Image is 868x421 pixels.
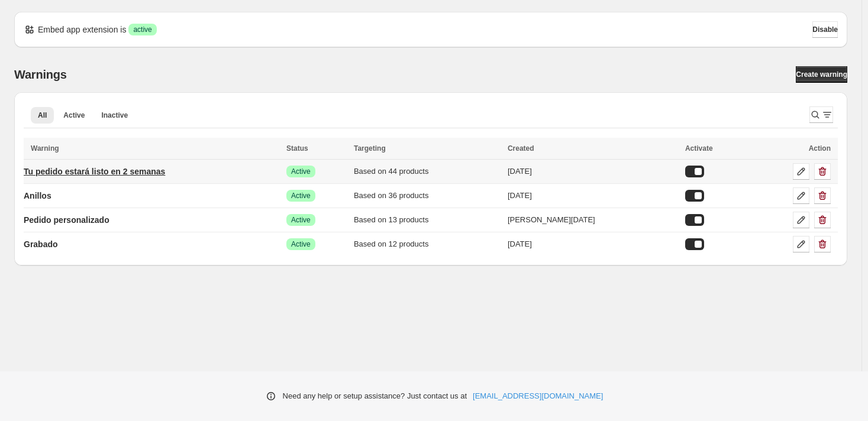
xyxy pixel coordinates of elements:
a: Create warning [796,66,847,83]
span: All [38,111,47,120]
span: Active [291,191,311,200]
span: Targeting [354,144,386,153]
span: Active [291,215,311,225]
div: Based on 36 products [354,190,501,202]
a: Tu pedido estará listo en 2 semanas [24,162,165,181]
a: [EMAIL_ADDRESS][DOMAIN_NAME] [473,390,603,402]
p: Grabado [24,238,58,250]
span: Created [508,144,534,153]
div: [DATE] [508,166,678,177]
div: [DATE] [508,238,678,250]
p: Anillos [24,190,51,202]
span: Activate [685,144,713,153]
div: Based on 44 products [354,166,501,177]
span: Active [291,167,311,176]
p: Tu pedido estará listo en 2 semanas [24,166,165,177]
span: Status [286,144,308,153]
a: Pedido personalizado [24,210,109,229]
div: [DATE] [508,190,678,202]
button: Disable [812,21,838,38]
button: Search and filter results [809,106,833,123]
span: Disable [812,25,838,34]
span: Active [291,239,311,249]
a: Grabado [24,235,58,254]
span: Inactive [101,111,128,120]
span: Action [809,144,831,153]
p: Embed app extension is [38,24,126,35]
div: [PERSON_NAME][DATE] [508,214,678,226]
span: Warning [31,144,59,153]
div: Based on 13 products [354,214,501,226]
div: Based on 12 products [354,238,501,250]
span: Create warning [796,70,847,79]
p: Pedido personalizado [24,214,109,226]
span: Active [63,111,85,120]
span: active [133,25,151,34]
a: Anillos [24,186,51,205]
h2: Warnings [14,67,67,82]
